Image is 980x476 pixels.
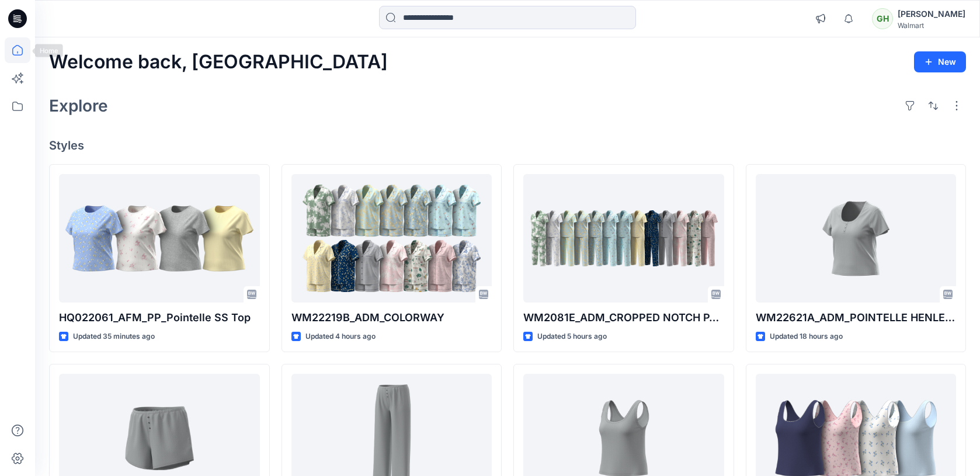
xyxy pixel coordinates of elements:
[898,21,965,30] div: Walmart
[291,174,492,303] a: WM22219B_ADM_COLORWAY
[49,138,966,152] h4: Styles
[537,331,607,343] p: Updated 5 hours ago
[914,51,966,72] button: New
[756,174,957,303] a: WM22621A_ADM_POINTELLE HENLEY TEE
[291,310,492,326] p: WM22219B_ADM_COLORWAY
[49,51,388,73] h2: Welcome back, [GEOGRAPHIC_DATA]
[523,310,724,326] p: WM2081E_ADM_CROPPED NOTCH PJ SET w/ STRAIGHT HEM TOP_COLORWAY
[59,174,260,303] a: HQ022061_AFM_PP_Pointelle SS Top
[73,331,155,343] p: Updated 35 minutes ago
[756,310,957,326] p: WM22621A_ADM_POINTELLE HENLEY TEE
[59,310,260,326] p: HQ022061_AFM_PP_Pointelle SS Top
[770,331,843,343] p: Updated 18 hours ago
[305,331,376,343] p: Updated 4 hours ago
[523,174,724,303] a: WM2081E_ADM_CROPPED NOTCH PJ SET w/ STRAIGHT HEM TOP_COLORWAY
[898,7,965,21] div: [PERSON_NAME]
[49,96,108,115] h2: Explore
[872,8,893,29] div: GH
